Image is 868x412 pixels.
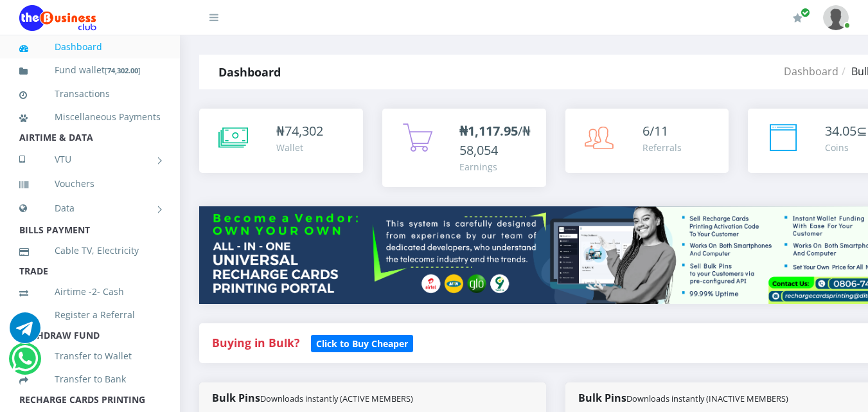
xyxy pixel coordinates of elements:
div: Coins [825,141,867,154]
strong: Bulk Pins [578,391,788,405]
a: VTU [19,143,161,175]
a: Miscellaneous Payments [19,102,161,132]
a: Cable TV, Electricity [19,236,161,265]
a: ₦74,302 Wallet [199,109,363,173]
div: ₦ [276,121,323,141]
a: Register a Referral [19,300,161,330]
span: 6/11 [642,122,668,139]
b: Click to Buy Cheaper [316,337,408,350]
div: Referrals [642,141,682,154]
a: Dashboard [784,64,838,78]
b: 74,302.00 [107,66,138,75]
small: Downloads instantly (ACTIVE MEMBERS) [260,393,413,404]
small: [ ] [105,66,141,75]
a: Transactions [19,79,161,109]
strong: Buying in Bulk? [212,335,299,350]
a: Chat for support [12,353,38,374]
a: Fund wallet[74,302.00] [19,55,161,85]
a: Dashboard [19,32,161,62]
a: Chat for support [10,322,40,343]
small: Downloads instantly (INACTIVE MEMBERS) [626,393,788,404]
div: Earnings [459,160,533,174]
a: Data [19,192,161,224]
span: 74,302 [285,122,323,139]
a: Airtime -2- Cash [19,277,161,307]
strong: Dashboard [218,64,281,80]
i: Renew/Upgrade Subscription [793,13,802,23]
img: Logo [19,5,96,31]
a: Transfer to Bank [19,364,161,394]
div: Wallet [276,141,323,154]
a: Vouchers [19,169,161,199]
a: Click to Buy Cheaper [311,335,413,350]
img: User [823,5,849,30]
a: 6/11 Referrals [565,109,729,173]
a: ₦1,117.95/₦58,054 Earnings [382,109,546,187]
b: ₦1,117.95 [459,122,518,139]
a: Transfer to Wallet [19,341,161,371]
strong: Bulk Pins [212,391,413,405]
span: 34.05 [825,122,856,139]
span: /₦58,054 [459,122,531,159]
span: Renew/Upgrade Subscription [801,8,810,17]
div: ⊆ [825,121,867,141]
